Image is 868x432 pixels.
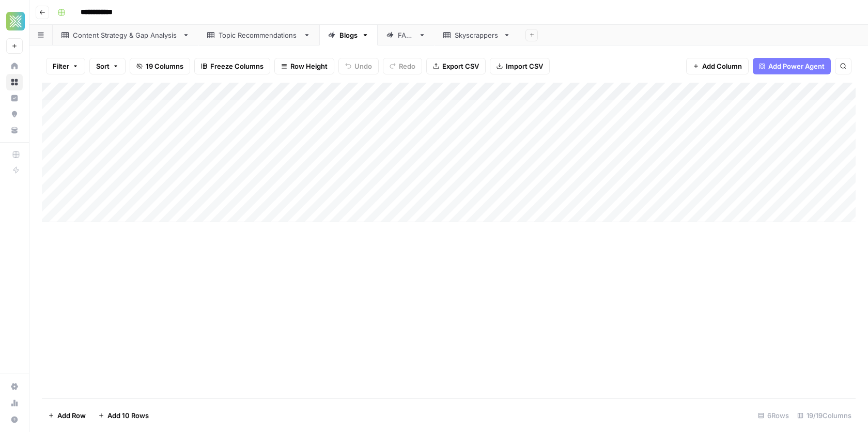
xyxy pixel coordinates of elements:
[89,58,126,74] button: Sort
[490,58,550,74] button: Import CSV
[378,25,435,45] a: FAQs
[398,30,414,40] div: FAQs
[6,106,23,122] a: Opportunities
[290,61,328,71] span: Row Height
[194,58,270,74] button: Freeze Columns
[42,407,92,424] button: Add Row
[6,378,23,395] a: Settings
[6,74,23,90] a: Browse
[506,61,543,71] span: Import CSV
[6,8,23,34] button: Workspace: Xponent21
[130,58,190,74] button: 19 Columns
[198,25,319,45] a: Topic Recommendations
[53,25,198,45] a: Content Strategy & Gap Analysis
[354,61,372,71] span: Undo
[686,58,749,74] button: Add Column
[455,30,499,40] div: Skyscrappers
[768,61,825,71] span: Add Power Agent
[53,61,69,71] span: Filter
[339,30,358,40] div: Blogs
[219,30,299,40] div: Topic Recommendations
[73,30,178,40] div: Content Strategy & Gap Analysis
[753,58,831,74] button: Add Power Agent
[383,58,422,74] button: Redo
[702,61,742,71] span: Add Column
[107,410,149,421] span: Add 10 Rows
[754,407,793,424] div: 6 Rows
[319,25,378,45] a: Blogs
[435,25,519,45] a: Skyscrappers
[426,58,486,74] button: Export CSV
[57,410,86,421] span: Add Row
[92,407,155,424] button: Add 10 Rows
[338,58,379,74] button: Undo
[274,58,334,74] button: Row Height
[6,58,23,74] a: Home
[6,90,23,106] a: Insights
[96,61,110,71] span: Sort
[399,61,415,71] span: Redo
[6,395,23,411] a: Usage
[6,411,23,428] button: Help + Support
[146,61,183,71] span: 19 Columns
[793,407,856,424] div: 19/19 Columns
[6,122,23,138] a: Your Data
[210,61,263,71] span: Freeze Columns
[442,61,479,71] span: Export CSV
[46,58,85,74] button: Filter
[6,12,25,30] img: Xponent21 Logo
